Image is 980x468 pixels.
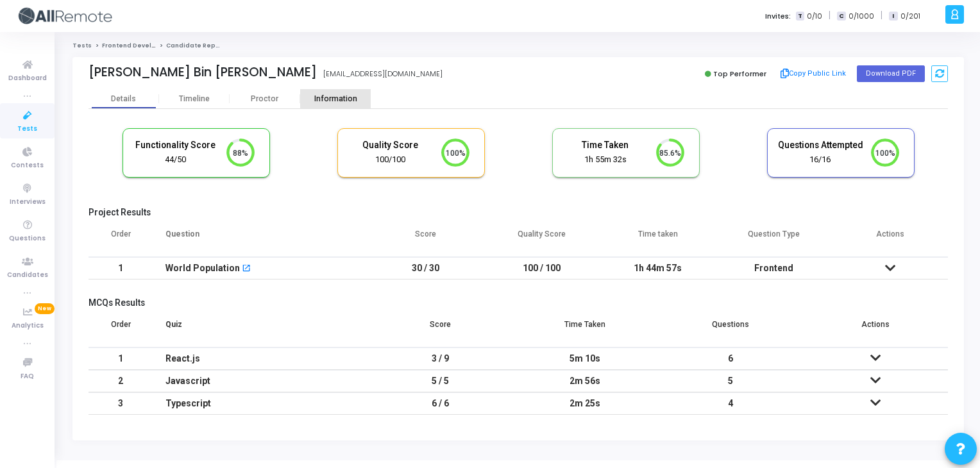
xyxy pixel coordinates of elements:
[600,221,716,257] th: Time taken
[803,312,948,347] th: Actions
[348,140,434,151] h5: Quality Score
[658,392,803,415] td: 4
[153,312,367,347] th: Quiz
[242,265,251,274] mat-icon: open_in_new
[777,140,863,151] h5: Questions Attempted
[89,370,153,392] td: 2
[796,12,804,21] span: T
[716,257,832,280] td: Frontend
[10,197,46,208] span: Interviews
[512,312,657,347] th: Time Taken
[89,207,948,218] h5: Project Results
[89,221,153,257] th: Order
[17,124,37,135] span: Tests
[153,221,367,257] th: Question
[713,69,766,79] span: Top Performer
[89,312,153,347] th: Order
[716,221,832,257] th: Question Type
[300,94,371,104] div: Information
[89,392,153,415] td: 3
[777,154,863,166] div: 16/16
[133,154,219,166] div: 44/50
[900,11,920,22] span: 0/201
[166,42,225,49] span: Candidate Report
[367,221,484,257] th: Score
[89,257,153,280] td: 1
[133,140,219,151] h5: Functionality Score
[889,12,897,21] span: I
[165,348,355,369] div: React.js
[832,221,948,257] th: Actions
[102,42,180,49] a: Frontend Developer (L5)
[367,347,512,370] td: 3 / 9
[658,312,803,347] th: Questions
[111,94,136,104] div: Details
[7,270,48,281] span: Candidates
[179,94,210,104] div: Timeline
[367,392,512,415] td: 6 / 6
[323,69,443,79] div: [EMAIL_ADDRESS][DOMAIN_NAME]
[9,233,46,244] span: Questions
[829,9,831,22] span: |
[484,257,600,280] td: 100 / 100
[89,297,948,308] h5: MCQs Results
[562,154,648,166] div: 1h 55m 32s
[849,11,874,22] span: 0/1000
[777,64,850,83] button: Copy Public Link
[348,154,434,166] div: 100/100
[12,321,44,331] span: Analytics
[8,73,47,84] span: Dashboard
[230,94,300,104] div: Proctor
[16,3,112,29] img: logo
[525,371,645,392] div: 2m 56s
[525,393,645,414] div: 2m 25s
[165,258,240,279] div: World Population
[367,370,512,392] td: 5 / 5
[658,370,803,392] td: 5
[165,371,355,392] div: Javascript
[600,257,716,280] td: 1h 44m 57s
[367,312,512,347] th: Score
[525,348,645,369] div: 5m 10s
[89,65,317,79] div: [PERSON_NAME] Bin [PERSON_NAME]
[765,11,791,22] label: Invites:
[21,371,34,382] span: FAQ
[658,347,803,370] td: 6
[89,347,153,370] td: 1
[881,9,883,22] span: |
[367,257,484,280] td: 30 / 30
[165,393,355,414] div: Typescript
[35,303,55,314] span: New
[72,42,92,49] a: Tests
[72,42,964,50] nav: breadcrumb
[484,221,600,257] th: Quality Score
[837,12,845,21] span: C
[11,160,44,171] span: Contests
[857,65,925,82] button: Download PDF
[807,11,822,22] span: 0/10
[562,140,648,151] h5: Time Taken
